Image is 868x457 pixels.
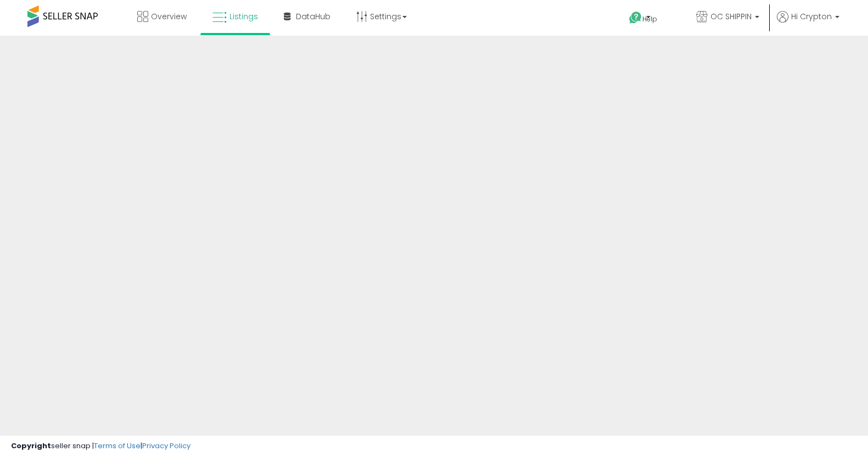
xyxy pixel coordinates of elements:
[791,11,832,22] span: Hi Crypton
[642,14,657,24] span: Help
[11,441,191,452] div: seller snap | |
[151,11,187,22] span: Overview
[11,441,51,451] strong: Copyright
[710,11,752,22] span: OC SHIPPIN
[629,11,642,25] i: Get Help
[777,11,839,36] a: Hi Crypton
[229,11,258,22] span: Listings
[94,441,141,451] a: Terms of Use
[142,441,191,451] a: Privacy Policy
[296,11,331,22] span: DataHub
[620,3,679,36] a: Help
